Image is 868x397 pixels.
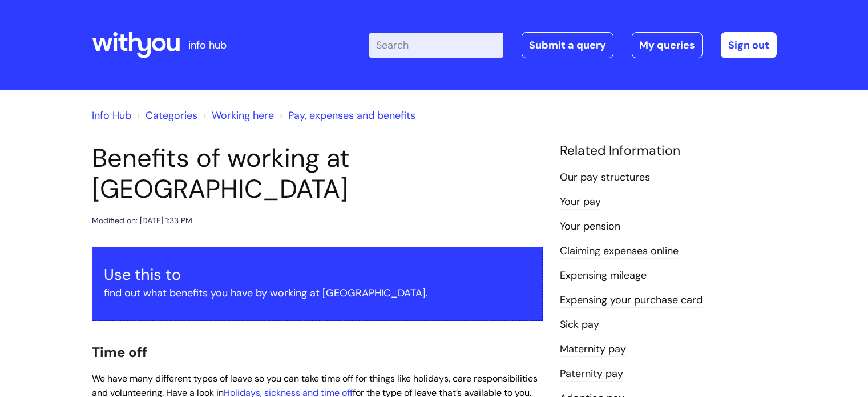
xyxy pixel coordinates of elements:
[560,342,626,357] a: Maternity pay
[560,318,599,332] a: Sick pay
[632,32,703,58] a: My queries
[369,32,777,58] div: | -
[560,219,620,234] a: Your pension
[560,170,650,185] a: Our pay structures
[104,284,531,302] p: find out what benefits you have by working at [GEOGRAPHIC_DATA].
[369,33,503,58] input: Search
[104,266,531,284] h3: Use this to
[146,109,197,122] a: Categories
[134,106,197,125] li: Solution home
[560,293,703,308] a: Expensing your purchase card
[188,36,227,54] p: info hub
[277,106,415,125] li: Pay, expenses and benefits
[522,32,613,58] a: Submit a query
[92,143,543,204] h1: Benefits of working at [GEOGRAPHIC_DATA]
[560,367,623,382] a: Paternity pay
[92,214,192,228] div: Modified on: [DATE] 1:33 PM
[560,244,679,259] a: Claiming expenses online
[560,143,777,159] h4: Related Information
[212,109,274,122] a: Working here
[560,268,647,283] a: Expensing mileage
[288,109,415,122] a: Pay, expenses and benefits
[92,109,131,122] a: Info Hub
[560,195,601,210] a: Your pay
[721,32,777,58] a: Sign out
[92,343,147,361] span: Time off
[200,106,274,125] li: Working here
